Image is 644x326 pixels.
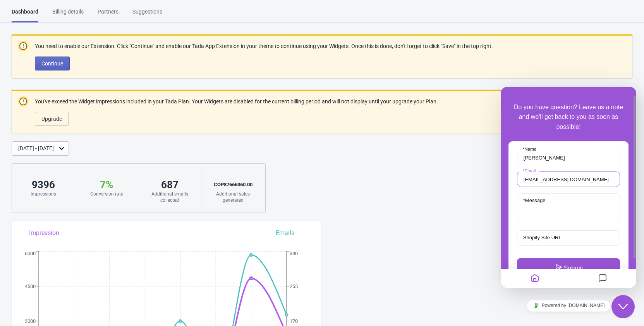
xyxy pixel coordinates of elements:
[83,191,130,197] div: Conversion rate
[611,295,636,318] iframe: chat widget
[290,251,298,256] tspan: 340
[83,178,130,191] div: 7 %
[98,8,118,21] div: Partners
[501,297,636,314] iframe: chat widget
[209,178,257,191] div: COP 87666360.00
[146,178,193,191] div: 687
[25,251,36,256] tspan: 6000
[35,57,70,70] button: Continue
[501,87,636,288] iframe: chat widget
[132,8,162,21] div: Suggestions
[25,283,36,289] tspan: 4500
[41,116,62,122] span: Upgrade
[52,8,84,21] div: Billing details
[20,178,67,191] div: 9396
[12,8,38,22] div: Dashboard
[35,98,438,106] p: You've exceed the Widget impressions included in your Tada Plan. Your Widgets are disabled for th...
[35,42,493,50] p: You need to enable our Extension. Click "Continue" and enable our Tada App Extension in your them...
[146,191,193,203] div: Additional emails collected
[18,144,54,153] div: [DATE] - [DATE]
[25,318,36,324] tspan: 3000
[41,60,63,67] span: Continue
[35,112,69,126] button: Upgrade
[209,191,257,203] div: Additional sales generated
[290,283,298,289] tspan: 255
[20,191,67,197] div: Impressions
[290,318,298,324] tspan: 170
